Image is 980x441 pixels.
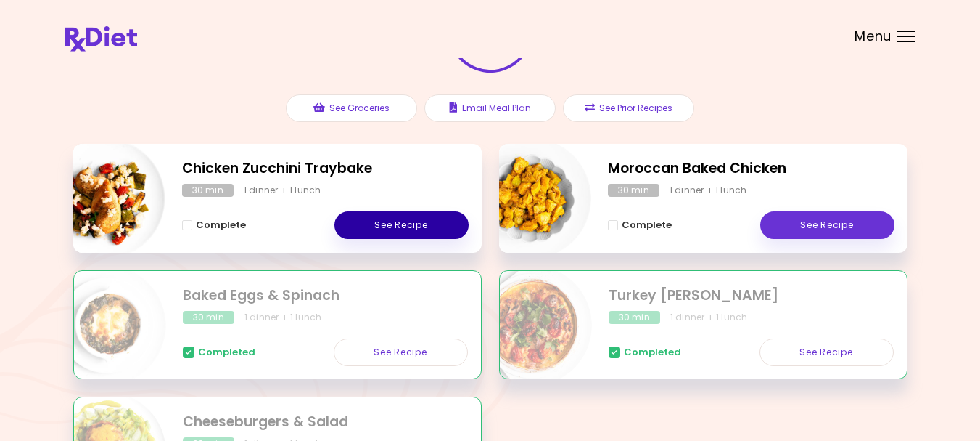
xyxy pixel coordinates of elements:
button: See Groceries [286,94,417,122]
span: Completed [198,347,255,358]
a: See Recipe - Chicken Zucchini Traybake [334,211,469,239]
span: Completed [624,347,681,358]
a: See Recipe - Turkey Tomato Casserole [759,339,894,366]
a: See Recipe - Baked Eggs & Spinach [334,339,468,366]
span: Complete [196,219,246,231]
div: 1 dinner + 1 lunch [670,311,748,324]
img: Info - Baked Eggs & Spinach [46,265,166,386]
button: Email Meal Plan [424,94,556,122]
h2: Turkey Tomato Casserole [609,286,894,307]
img: Info - Chicken Zucchini Traybake [45,138,165,259]
div: 1 dinner + 1 lunch [244,311,322,324]
div: 30 min [183,311,234,324]
img: Info - Moroccan Baked Chicken [471,138,591,259]
h2: Baked Eggs & Spinach [183,286,468,307]
span: Menu [855,30,892,43]
button: Complete - Chicken Zucchini Traybake [182,217,246,234]
div: 30 min [609,311,660,324]
a: See Recipe - Moroccan Baked Chicken [760,211,894,239]
h2: Cheeseburgers & Salad [183,412,468,433]
div: 1 dinner + 1 lunch [244,184,321,197]
div: 30 min [608,184,659,197]
button: See Prior Recipes [563,94,694,122]
h2: Moroccan Baked Chicken [608,158,894,179]
img: RxDiet [65,26,137,52]
div: 1 dinner + 1 lunch [670,184,747,197]
div: 30 min [182,184,234,197]
span: Complete [622,219,672,231]
button: Complete - Moroccan Baked Chicken [608,217,672,234]
h2: Chicken Zucchini Traybake [182,158,469,179]
img: Info - Turkey Tomato Casserole [472,265,592,386]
